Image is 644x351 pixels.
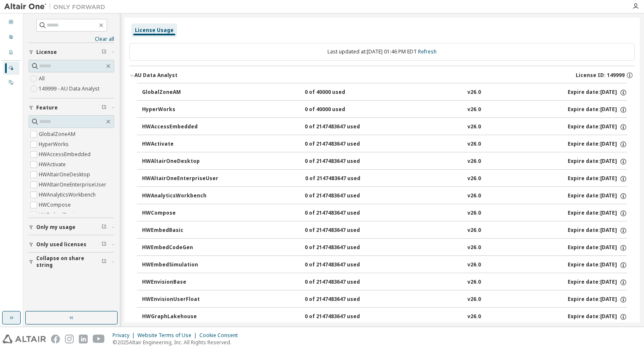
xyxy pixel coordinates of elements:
[142,210,218,217] div: HWCompose
[142,175,218,183] div: HWAltairOneEnterpriseUser
[305,261,381,269] div: 0 of 2147483647 used
[142,187,627,205] button: HWAnalyticsWorkbench0 of 2147483647 usedv26.0Expire date:[DATE]
[305,296,381,303] div: 0 of 2147483647 used
[142,239,627,257] button: HWEmbedCodeGen0 of 2147483647 usedv26.0Expire date:[DATE]
[467,106,481,114] div: v26.0
[305,175,381,183] div: 0 of 2147483647 used
[142,313,218,321] div: HWGraphLakehouse
[142,227,218,234] div: HWEmbedBasic
[142,308,627,326] button: HWGraphLakehouse0 of 2147483647 usedv26.0Expire date:[DATE]
[113,339,243,346] p: © 2025 Altair Engineering, Inc. All Rights Reserved.
[142,123,218,131] div: HWAccessEmbedded
[142,152,627,171] button: HWAltairOneDesktop0 of 2147483647 usedv26.0Expire date:[DATE]
[79,335,88,343] img: linkedin.svg
[305,192,381,200] div: 0 of 2147483647 used
[142,279,218,286] div: HWEnvisionBase
[305,279,381,286] div: 0 of 2147483647 used
[467,123,481,131] div: v26.0
[65,335,74,343] img: instagram.svg
[39,210,78,220] label: HWEmbedBasic
[568,227,627,234] div: Expire date: [DATE]
[3,61,19,75] div: Managed
[142,290,627,309] button: HWEnvisionUserFloat0 of 2147483647 usedv26.0Expire date:[DATE]
[36,224,75,231] span: Only my usage
[102,49,107,56] span: Clear filter
[39,170,92,180] label: HWAltairOneDesktop
[467,192,481,200] div: v26.0
[568,123,627,131] div: Expire date: [DATE]
[39,74,46,84] label: All
[467,175,481,183] div: v26.0
[142,89,218,96] div: GlobalZoneAM
[39,149,92,160] label: HWAccessEmbedded
[568,141,627,148] div: Expire date: [DATE]
[568,210,627,217] div: Expire date: [DATE]
[568,313,627,321] div: Expire date: [DATE]
[142,221,627,240] button: HWEmbedBasic0 of 2147483647 usedv26.0Expire date:[DATE]
[305,158,381,165] div: 0 of 2147483647 used
[305,313,381,321] div: 0 of 2147483647 used
[135,27,174,34] div: License Usage
[93,335,105,343] img: youtube.svg
[568,261,627,269] div: Expire date: [DATE]
[134,72,177,79] div: AU Data Analyst
[142,83,627,102] button: GlobalZoneAM0 of 40000 usedv26.0Expire date:[DATE]
[3,46,19,59] div: Company Profile
[113,332,137,339] div: Privacy
[467,244,481,252] div: v26.0
[142,296,218,303] div: HWEnvisionUserFloat
[36,241,86,248] span: Only used licenses
[568,175,627,183] div: Expire date: [DATE]
[142,256,627,274] button: HWEmbedSimulation0 of 2147483647 usedv26.0Expire date:[DATE]
[29,235,114,254] button: Only used licenses
[142,135,627,154] button: HWActivate0 of 2147483647 usedv26.0Expire date:[DATE]
[36,104,58,111] span: Feature
[467,89,481,96] div: v26.0
[29,36,114,43] a: Clear all
[142,170,627,188] button: HWAltairOneEnterpriseUser0 of 2147483647 usedv26.0Expire date:[DATE]
[39,129,77,139] label: GlobalZoneAM
[142,192,218,200] div: HWAnalyticsWorkbench
[305,123,381,131] div: 0 of 2147483647 used
[305,210,381,217] div: 0 of 2147483647 used
[305,244,381,252] div: 0 of 2147483647 used
[568,89,627,96] div: Expire date: [DATE]
[51,335,60,343] img: facebook.svg
[142,106,218,114] div: HyperWorks
[29,218,114,237] button: Only my usage
[305,141,381,148] div: 0 of 2147483647 used
[568,106,627,114] div: Expire date: [DATE]
[467,279,481,286] div: v26.0
[39,139,70,149] label: HyperWorks
[129,66,635,85] button: AU Data AnalystLicense ID: 149999
[467,261,481,269] div: v26.0
[467,227,481,234] div: v26.0
[467,141,481,148] div: v26.0
[137,332,199,339] div: Website Terms of Use
[36,255,102,269] span: Collapse on share string
[3,76,19,89] div: On Prem
[568,279,627,286] div: Expire date: [DATE]
[4,3,110,11] img: Altair One
[142,141,218,148] div: HWActivate
[467,296,481,303] div: v26.0
[568,192,627,200] div: Expire date: [DATE]
[36,49,57,56] span: License
[142,273,627,292] button: HWEnvisionBase0 of 2147483647 usedv26.0Expire date:[DATE]
[102,224,107,231] span: Clear filter
[29,98,114,117] button: Feature
[102,258,107,265] span: Clear filter
[568,296,627,303] div: Expire date: [DATE]
[3,335,46,343] img: altair_logo.svg
[142,204,627,223] button: HWCompose0 of 2147483647 usedv26.0Expire date:[DATE]
[142,158,218,165] div: HWAltairOneDesktop
[568,158,627,165] div: Expire date: [DATE]
[418,48,437,55] a: Refresh
[102,104,107,111] span: Clear filter
[39,160,67,170] label: HWActivate
[39,190,97,200] label: HWAnalyticsWorkbench
[3,16,19,29] div: Dashboard
[142,244,218,252] div: HWEmbedCodeGen
[29,253,114,271] button: Collapse on share string
[199,332,243,339] div: Cookie Consent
